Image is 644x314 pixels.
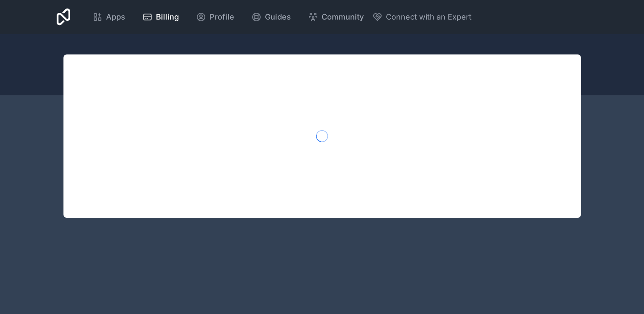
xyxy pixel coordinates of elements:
[386,11,471,23] span: Connect with an Expert
[86,8,132,26] a: Apps
[244,8,298,26] a: Guides
[265,11,291,23] span: Guides
[156,11,179,23] span: Billing
[135,8,186,26] a: Billing
[189,8,241,26] a: Profile
[372,11,471,23] button: Connect with an Expert
[106,11,125,23] span: Apps
[301,8,371,26] a: Community
[210,11,234,23] span: Profile
[322,11,364,23] span: Community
